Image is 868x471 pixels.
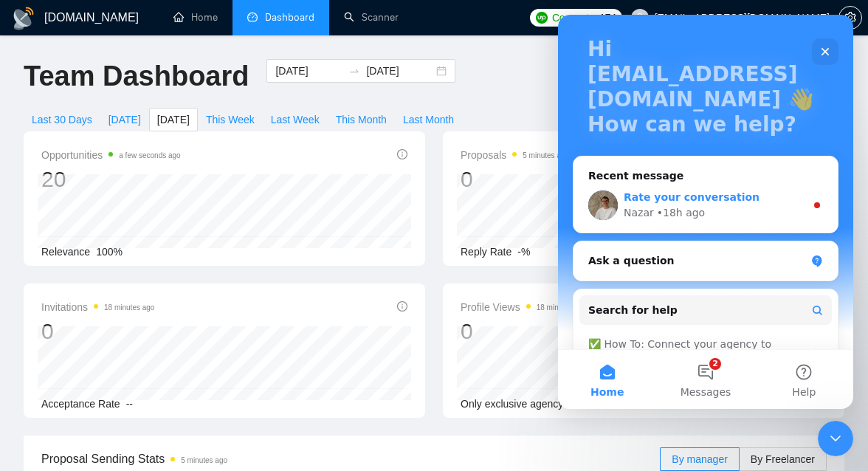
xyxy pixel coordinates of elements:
iframe: Intercom live chat [558,15,853,409]
span: user [635,13,645,23]
button: [DATE] [100,108,149,131]
time: 5 minutes ago [523,151,569,159]
a: homeHome [173,11,218,24]
span: Only exclusive agency members [461,398,610,410]
span: Reply Rate [461,246,512,258]
span: By manager [672,453,727,465]
span: setting [839,12,861,24]
span: This Month [336,111,387,128]
button: This Week [198,108,263,131]
div: 0 [461,317,587,345]
button: [DATE] [149,108,198,131]
span: [DATE] [108,111,141,128]
div: 20 [41,165,181,193]
time: 5 minutes ago [181,456,227,464]
button: This Month [328,108,395,131]
span: Acceptance Rate [41,398,120,410]
img: upwork-logo.png [536,12,548,24]
span: dashboard [247,12,258,22]
button: setting [838,6,862,30]
button: Last Month [395,108,462,131]
span: [DATE] [157,111,190,128]
img: logo [12,7,35,30]
span: By Freelancer [751,453,815,465]
span: Opportunities [41,146,181,164]
time: 18 minutes ago [104,303,154,312]
span: Proposals [461,146,569,164]
time: a few seconds ago [119,151,180,159]
iframe: Intercom live chat [818,421,853,456]
span: Profile Views [461,298,587,316]
span: info-circle [397,301,407,312]
span: info-circle [397,149,407,159]
span: Connects: [552,10,596,26]
span: Dashboard [265,11,314,24]
input: End date [366,63,433,79]
h1: Team Dashboard [24,59,249,94]
time: 18 minutes ago [537,303,587,312]
span: Last Week [271,111,320,128]
button: Last Week [263,108,328,131]
span: Last Month [403,111,454,128]
div: 0 [41,317,154,345]
input: Start date [275,63,342,79]
button: Last 30 Days [24,108,100,131]
span: Relevance [41,246,90,258]
span: Proposal Sending Stats [41,450,660,468]
span: Invitations [41,298,154,316]
span: Last 30 Days [32,111,92,128]
a: searchScanner [344,11,399,24]
span: to [348,65,360,77]
div: 0 [461,165,569,193]
span: This Week [206,111,255,128]
span: 100% [96,246,123,258]
span: swap-right [348,65,360,77]
span: 174 [599,10,616,26]
span: -% [517,246,530,258]
span: -- [126,398,133,410]
a: setting [838,12,862,24]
